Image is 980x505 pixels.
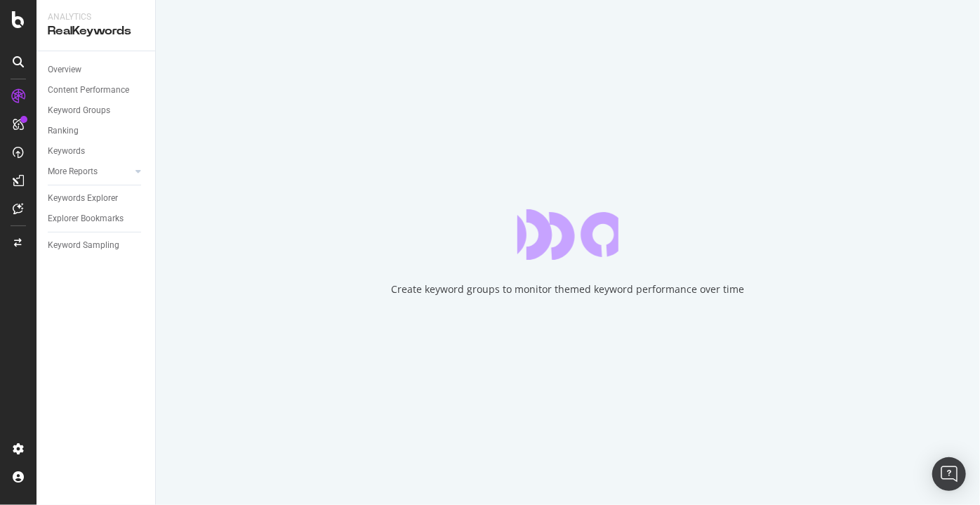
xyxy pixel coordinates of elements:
[48,191,145,206] a: Keywords Explorer
[48,211,124,226] div: Explorer Bookmarks
[48,103,145,118] a: Keyword Groups
[48,211,145,226] a: Explorer Bookmarks
[517,209,618,260] div: animation
[48,124,145,138] a: Ranking
[48,63,81,77] div: Overview
[48,238,119,253] div: Keyword Sampling
[48,83,145,98] a: Content Performance
[48,11,144,23] div: Analytics
[48,164,98,179] div: More Reports
[48,63,145,77] a: Overview
[48,191,118,206] div: Keywords Explorer
[48,23,144,39] div: RealKeywords
[48,144,145,159] a: Keywords
[48,124,79,138] div: Ranking
[392,282,745,296] div: Create keyword groups to monitor themed keyword performance over time
[48,103,110,118] div: Keyword Groups
[48,238,145,253] a: Keyword Sampling
[48,144,85,159] div: Keywords
[48,164,131,179] a: More Reports
[932,457,966,491] div: Open Intercom Messenger
[48,83,129,98] div: Content Performance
